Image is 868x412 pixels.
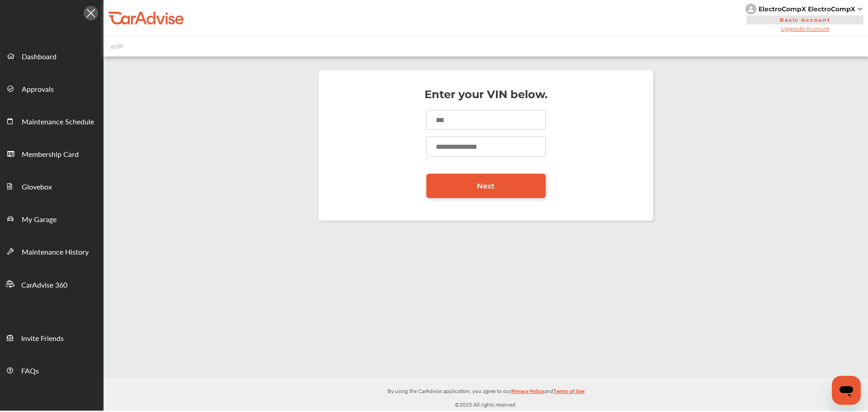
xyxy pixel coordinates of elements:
[22,51,57,63] span: Dashboard
[0,235,103,267] a: Maintenance History
[0,170,103,202] a: Glovebox
[328,90,644,99] p: Enter your VIN below.
[104,386,868,395] p: By using the CarAdvise application, you agree to our and
[22,116,94,128] span: Maintenance Schedule
[832,376,861,405] iframe: Button to launch messaging window
[22,246,89,258] span: Maintenance History
[0,72,103,104] a: Approvals
[22,149,79,161] span: Membership Card
[0,202,103,235] a: My Garage
[553,386,585,400] a: Terms of Use
[0,104,103,137] a: Maintenance Schedule
[21,365,39,377] span: FAQs
[104,378,868,411] div: © 2025 All rights reserved.
[426,174,546,198] a: Next
[511,386,544,400] a: Privacy Policy
[0,137,103,170] a: Membership Card
[746,15,863,24] span: Basic Account
[84,6,98,20] img: Icon.5fd9dcc7.svg
[22,84,54,95] span: Approvals
[21,333,64,345] span: Invite Friends
[22,214,57,226] span: My Garage
[745,25,864,32] span: Upgrade Account
[0,39,103,72] a: Dashboard
[21,279,67,291] span: CarAdvise 360
[745,4,756,14] img: knH8PDtVvWoAbQRylUukY18CTiRevjo20fAtgn5MLBQj4uumYvk2MzTtcAIzfGAtb1XOLVMAvhLuqoNAbL4reqehy0jehNKdM...
[477,182,495,190] span: Next
[22,181,52,193] span: Glovebox
[858,8,862,10] img: sCxJUJ+qAmfqhQGDUl18vwLg4ZYJ6CxN7XmbOMBAAAAAElFTkSuQmCC
[759,5,855,13] div: ElectroCompX ElectroCompX
[110,41,124,52] img: placeholder_car.fcab19be.svg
